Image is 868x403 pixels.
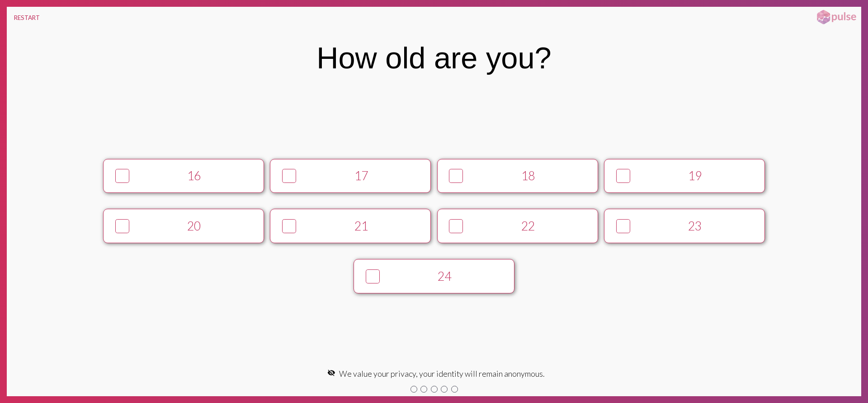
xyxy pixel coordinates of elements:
div: 21 [300,219,423,233]
button: 21 [270,209,431,243]
button: 23 [604,209,765,243]
button: 20 [103,209,264,243]
div: How old are you? [316,41,551,75]
div: 18 [467,168,590,183]
button: 18 [437,159,598,193]
div: 24 [383,269,506,283]
span: We value your privacy, your identity will remain anonymous. [339,369,545,379]
button: 17 [270,159,431,193]
button: 22 [437,209,598,243]
div: 22 [467,219,590,233]
div: 19 [634,168,757,183]
div: 20 [132,219,255,233]
div: 17 [300,168,423,183]
div: 16 [132,168,255,183]
button: 16 [103,159,264,193]
button: 19 [604,159,765,193]
button: RESTART [7,7,47,29]
img: pulsehorizontalsmall.png [814,9,859,25]
button: 24 [354,259,514,293]
div: 23 [634,219,757,233]
mat-icon: visibility_off [327,369,335,377]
